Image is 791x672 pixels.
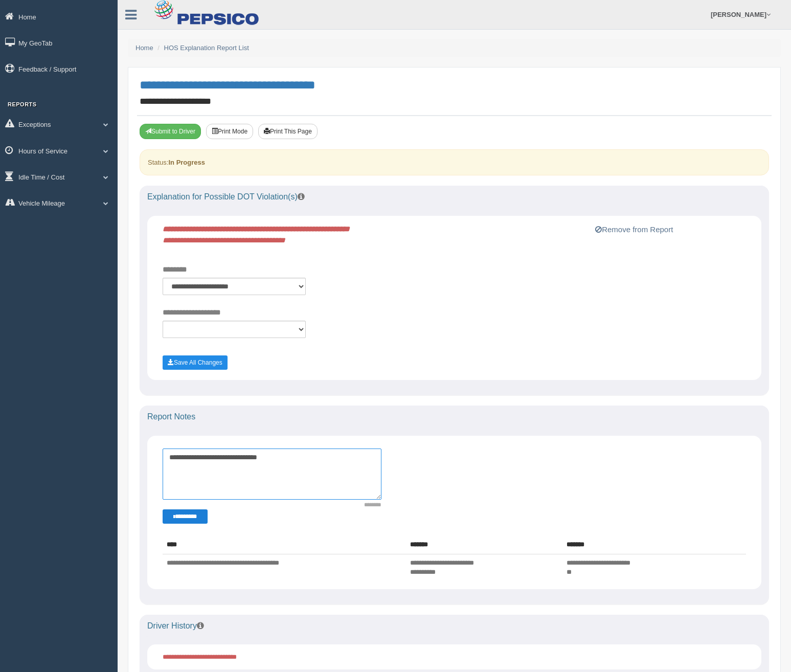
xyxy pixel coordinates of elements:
div: Report Notes [140,406,769,428]
a: HOS Explanation Report List [164,44,249,52]
a: Home [135,44,153,52]
button: Print This Page [258,124,318,139]
div: Explanation for Possible DOT Violation(s) [140,186,769,208]
button: Change Filter Options [163,509,208,524]
div: Driver History [140,615,769,637]
button: Print Mode [206,124,253,139]
button: Save [163,355,228,370]
button: Submit To Driver [140,124,201,139]
button: Remove from Report [592,223,676,236]
div: Status: [140,149,769,175]
strong: In Progress [168,159,205,166]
